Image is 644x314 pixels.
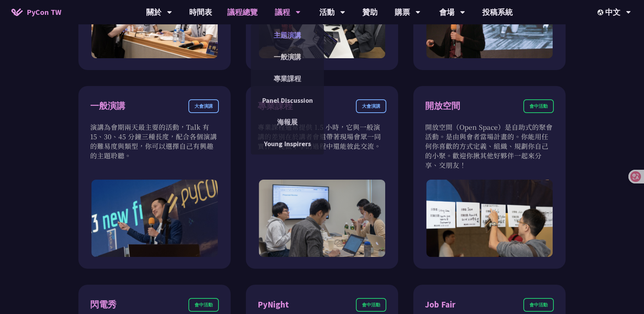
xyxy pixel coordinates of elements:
div: 會中活動 [523,298,554,312]
span: PyCon TW [27,6,61,18]
a: Young Inspirers [251,135,324,153]
div: Job Fair [425,298,456,311]
a: 專業課程 [251,70,324,88]
div: 開放空間 [425,99,460,113]
img: Locale Icon [598,10,605,15]
a: PyCon TW [4,3,69,22]
a: 一般演講 [251,48,324,66]
div: 會中活動 [523,99,554,113]
p: 演講為會期兩天最主要的活動，Talk 有 15、30、45 分鐘三種長度，配合各個演講的難易度與類型，你可以選擇自己有興趣的主題聆聽。 [90,122,219,160]
img: Tutorial [259,180,385,257]
img: Open Space [426,180,553,257]
div: 大會演講 [188,99,219,113]
a: 主題演講 [251,26,324,44]
a: 海報展 [251,113,324,131]
img: Talk [91,180,218,257]
img: Home icon of PyCon TW 2025 [11,8,23,16]
div: 會中活動 [356,298,386,312]
div: PyNight [258,298,289,311]
p: 開放空間（Open Space）是自助式的聚會活動。是由與會者當場計畫的。你能用任何你喜歡的方式定義、組織、規劃你自己的小聚。歡迎你揪其他好夥伴一起來分享、交朋友！ [425,122,554,170]
div: 閃電秀 [90,298,116,311]
div: 一般演講 [90,99,125,113]
div: 會中活動 [188,298,219,312]
a: Panel Discussion [251,91,324,109]
div: 大會演講 [356,99,386,113]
